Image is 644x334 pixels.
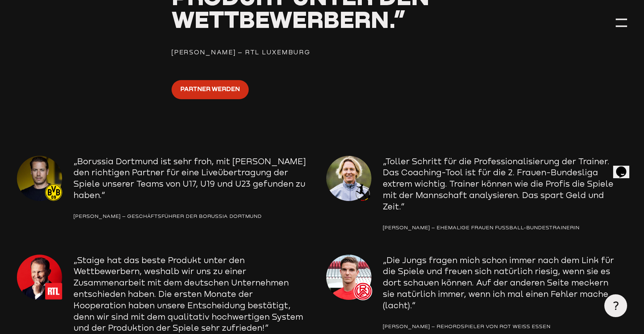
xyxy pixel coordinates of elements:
div: [PERSON_NAME] – Geschäftsführer der Borussia Dortmund [73,212,318,220]
div: [PERSON_NAME] – Ehemalige Frauen Fußball-Bundestrainerin [383,223,627,232]
a: Partner werden [172,80,249,99]
img: logo_rtl-1.png [42,280,65,303]
img: logo_rwe.svg [352,280,374,303]
div: [PERSON_NAME] – Rekordspieler von Rot Weiss Essen [383,322,627,331]
span: Partner werden [180,84,240,94]
img: logo_dfb-frauen-1.png [352,181,374,204]
p: „Toller Schritt für die Professionalisierung der Trainer. Das Coaching-Tool ist für die 2. Frauen... [383,156,627,212]
p: „Staige hat das beste Produkt unter den Wettbewerbern, weshalb wir uns zu einer Zusammenarbeit mi... [73,255,318,334]
img: logo_bvb.svg [42,181,65,204]
div: [PERSON_NAME] – RTL Luxemburg [172,47,472,57]
p: „Die Jungs fragen mich schon immer nach dem Link für die Spiele und freuen sich natürlich riesig,... [383,255,627,311]
p: „Borussia Dortmund ist sehr froh, mit [PERSON_NAME] den richtigen Partner für eine Liveübertragun... [73,156,318,201]
iframe: chat widget [613,156,637,178]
